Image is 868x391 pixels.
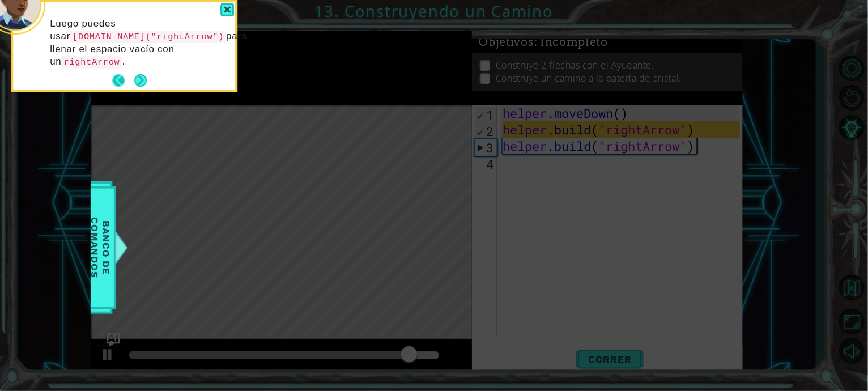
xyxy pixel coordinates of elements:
code: rightArrow [62,56,122,69]
p: Luego puedes usar para llenar el espacio vacío con un . [50,18,227,69]
span: Banco de comandos [86,189,115,306]
code: [DOMAIN_NAME]("rightArrow") [70,31,226,43]
button: Next [134,74,147,87]
button: Back [112,74,134,87]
